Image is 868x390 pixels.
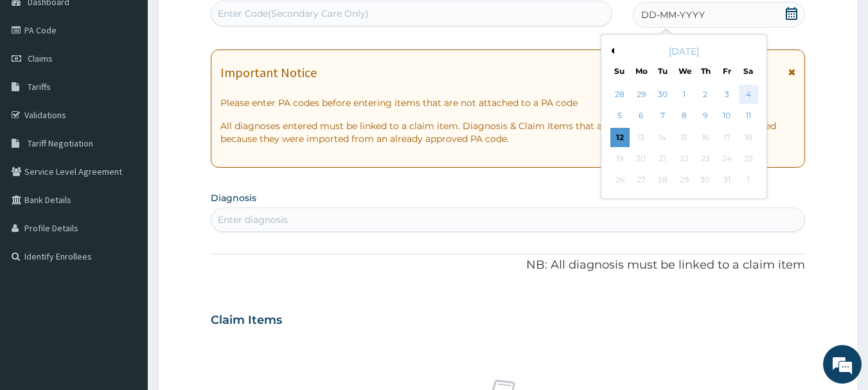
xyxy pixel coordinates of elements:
div: Not available Sunday, October 19th, 2025 [610,149,630,168]
div: Choose Sunday, September 28th, 2025 [610,85,630,104]
div: Su [614,66,625,76]
div: Choose Wednesday, October 1st, 2025 [675,85,694,104]
div: Choose Tuesday, September 30th, 2025 [653,85,673,104]
div: Enter Code(Secondary Care Only) [218,7,369,20]
p: Please enter PA codes before entering items that are not attached to a PA code [220,96,796,109]
div: Mo [635,66,646,76]
div: Not available Wednesday, October 22nd, 2025 [675,149,694,168]
label: Diagnosis [211,191,256,204]
h3: Claim Items [211,314,282,328]
div: Not available Thursday, October 16th, 2025 [696,128,715,147]
div: Choose Wednesday, October 8th, 2025 [675,107,694,126]
div: Choose Thursday, October 9th, 2025 [696,107,715,126]
textarea: Type your message and hit 'Enter' [6,256,245,301]
span: Claims [28,53,53,64]
div: Not available Monday, October 20th, 2025 [632,149,651,168]
span: We're online! [75,114,177,244]
div: Not available Friday, October 17th, 2025 [717,128,736,147]
div: Not available Tuesday, October 28th, 2025 [653,171,673,190]
span: Tariff Negotiation [28,137,93,149]
div: Choose Tuesday, October 7th, 2025 [653,107,673,126]
h1: Important Notice [220,66,317,80]
div: Choose Monday, September 29th, 2025 [632,85,651,104]
div: Choose Friday, October 3rd, 2025 [717,85,736,104]
div: Not available Tuesday, October 21st, 2025 [653,149,673,168]
div: Choose Thursday, October 2nd, 2025 [696,85,715,104]
span: Tariffs [28,81,51,93]
div: Not available Thursday, October 30th, 2025 [696,171,715,190]
div: Enter diagnosis [218,213,288,226]
div: Fr [722,66,732,76]
div: Choose Saturday, October 11th, 2025 [739,107,758,126]
div: Choose Friday, October 10th, 2025 [717,107,736,126]
div: Not available Tuesday, October 14th, 2025 [653,128,673,147]
div: We [678,66,689,76]
div: Choose Sunday, October 12th, 2025 [610,128,630,147]
div: Not available Friday, October 31st, 2025 [717,171,736,190]
div: Th [700,66,711,76]
div: Not available Sunday, October 26th, 2025 [610,171,630,190]
div: Not available Monday, October 13th, 2025 [632,128,651,147]
div: Not available Saturday, November 1st, 2025 [739,171,758,190]
div: Chat with us now [67,72,216,89]
p: NB: All diagnosis must be linked to a claim item [211,257,806,274]
div: Choose Saturday, October 4th, 2025 [739,85,758,104]
div: Not available Wednesday, October 15th, 2025 [675,128,694,147]
div: month 2025-10 [609,84,759,191]
div: Minimize live chat window [211,6,242,37]
img: d_794563401_company_1708531726252_794563401 [24,64,52,96]
div: Choose Sunday, October 5th, 2025 [610,107,630,126]
div: Not available Saturday, October 18th, 2025 [739,128,758,147]
div: Not available Saturday, October 25th, 2025 [739,149,758,168]
div: Not available Monday, October 27th, 2025 [632,171,651,190]
button: Previous Month [608,48,614,54]
p: All diagnoses entered must be linked to a claim item. Diagnosis & Claim Items that are visible bu... [220,120,796,145]
div: [DATE] [607,45,761,58]
div: Choose Monday, October 6th, 2025 [632,107,651,126]
div: Not available Friday, October 24th, 2025 [717,149,736,168]
span: DD-MM-YYYY [641,8,705,21]
div: Not available Wednesday, October 29th, 2025 [675,171,694,190]
div: Not available Thursday, October 23rd, 2025 [696,149,715,168]
div: Sa [743,66,754,76]
div: Tu [657,66,668,76]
